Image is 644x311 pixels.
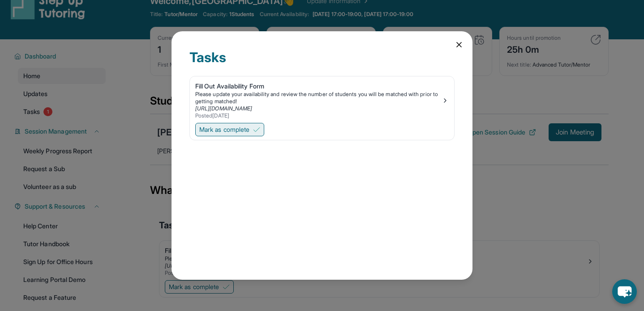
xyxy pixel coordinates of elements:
button: Mark as complete [195,123,264,136]
div: Tasks [189,49,455,76]
a: Fill Out Availability FormPlease update your availability and review the number of students you w... [190,76,454,121]
div: Fill Out Availability Form [195,82,442,91]
button: chat-button [612,279,637,304]
div: Please update your availability and review the number of students you will be matched with prior ... [195,91,442,105]
div: Posted [DATE] [195,112,442,119]
a: [URL][DOMAIN_NAME] [195,105,252,112]
img: Mark as complete [253,126,260,133]
span: Mark as complete [199,125,249,134]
